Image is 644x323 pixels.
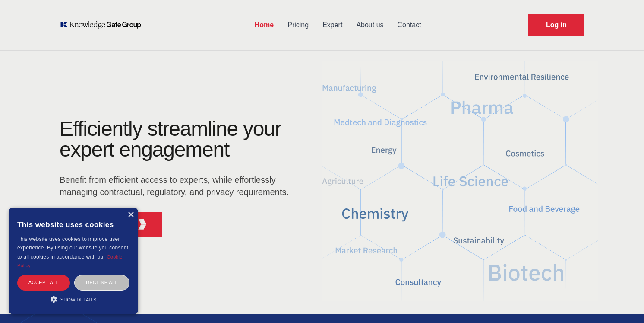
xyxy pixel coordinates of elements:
[316,14,349,36] a: Expert
[528,14,584,36] a: Request Demo
[60,117,281,161] h1: Efficiently streamline your expert engagement
[60,174,294,198] p: Benefit from efficient access to experts, while effortlessly managing contractual, regulatory, an...
[349,14,390,36] a: About us
[322,56,598,305] img: KGG Fifth Element RED
[74,275,129,290] div: Decline all
[281,14,316,36] a: Pricing
[127,212,134,218] div: Close
[60,297,97,302] span: Show details
[17,275,70,290] div: Accept all
[17,295,129,304] div: Show details
[248,14,281,36] a: Home
[17,236,128,260] span: This website uses cookies to improve user experience. By using our website you consent to all coo...
[391,14,428,36] a: Contact
[60,21,147,29] a: KOL Knowledge Platform: Talk to Key External Experts (KEE)
[17,254,123,268] a: Cookie Policy
[137,219,148,230] img: KGG Fifth Element RED
[17,214,129,235] div: This website uses cookies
